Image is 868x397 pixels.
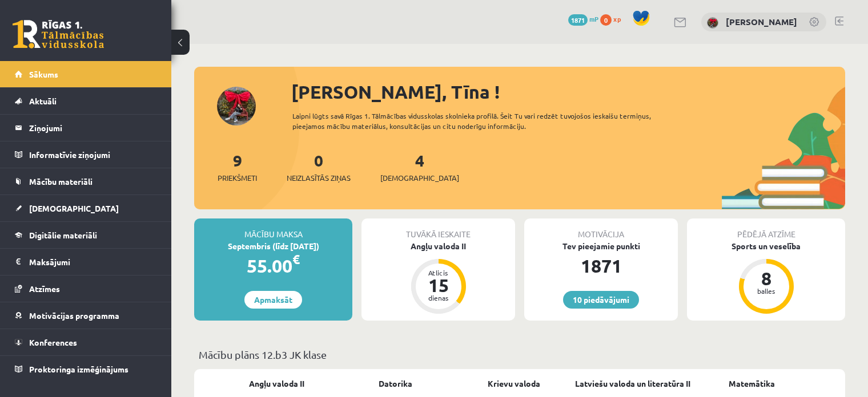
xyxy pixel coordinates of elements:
a: Ziņojumi [15,115,157,141]
span: € [292,251,300,268]
img: Tīna Šneidere [707,17,718,29]
a: Digitālie materiāli [15,222,157,248]
div: Tuvākā ieskaite [361,218,515,240]
a: 9Priekšmeti [218,150,257,184]
div: Motivācija [524,218,678,240]
div: Atlicis [421,269,456,276]
div: Angļu valoda II [361,240,515,252]
a: Angļu valoda II Atlicis 15 dienas [361,240,515,315]
span: [DEMOGRAPHIC_DATA] [29,203,119,213]
span: Priekšmeti [218,172,257,184]
div: Mācību maksa [194,218,352,240]
legend: Ziņojumi [29,115,157,141]
a: Krievu valoda [488,378,540,390]
a: [PERSON_NAME] [726,16,797,27]
div: 1871 [524,252,678,279]
a: Proktoringa izmēģinājums [15,356,157,382]
a: 0 xp [600,14,626,23]
a: Rīgas 1. Tālmācības vidusskola [13,20,104,48]
span: Motivācijas programma [29,310,119,321]
a: Sports un veselība 8 balles [687,240,845,315]
div: balles [749,287,783,294]
span: Sākums [29,69,58,79]
a: 10 piedāvājumi [563,291,639,309]
div: Tev pieejamie punkti [524,240,678,252]
div: [PERSON_NAME], Tīna ! [291,78,845,106]
div: Sports un veselība [687,240,845,252]
div: dienas [421,294,456,301]
a: Datorika [379,378,412,390]
a: Atzīmes [15,276,157,302]
a: Motivācijas programma [15,302,157,329]
span: xp [613,14,621,23]
a: Matemātika [729,378,775,390]
div: 55.00 [194,252,352,279]
div: 15 [421,276,456,294]
a: Maksājumi [15,249,157,275]
span: [DEMOGRAPHIC_DATA] [380,172,459,184]
a: Aktuāli [15,88,157,114]
a: Informatīvie ziņojumi [15,141,157,168]
a: Sākums [15,61,157,87]
a: 1871 mP [568,14,598,23]
span: Mācību materiāli [29,176,93,187]
a: 4[DEMOGRAPHIC_DATA] [380,150,459,184]
legend: Maksājumi [29,249,157,275]
a: Mācību materiāli [15,168,157,195]
span: Aktuāli [29,96,57,106]
a: Apmaksāt [244,291,302,309]
div: Septembris (līdz [DATE]) [194,240,352,252]
a: [DEMOGRAPHIC_DATA] [15,195,157,221]
a: 0Neizlasītās ziņas [287,150,351,184]
a: Konferences [15,329,157,355]
span: Konferences [29,337,77,347]
legend: Informatīvie ziņojumi [29,141,157,168]
p: Mācību plāns 12.b3 JK klase [199,347,841,362]
div: 8 [749,269,783,287]
a: Latviešu valoda un literatūra II [575,378,690,390]
a: Angļu valoda II [249,378,304,390]
span: Atzīmes [29,283,60,294]
span: 0 [600,14,612,26]
span: mP [589,14,598,23]
span: 1871 [568,14,588,26]
span: Neizlasītās ziņas [287,172,351,184]
div: Laipni lūgts savā Rīgas 1. Tālmācības vidusskolas skolnieka profilā. Šeit Tu vari redzēt tuvojošo... [292,111,683,131]
span: Proktoringa izmēģinājums [29,364,128,374]
span: Digitālie materiāli [29,230,97,240]
div: Pēdējā atzīme [687,218,845,240]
